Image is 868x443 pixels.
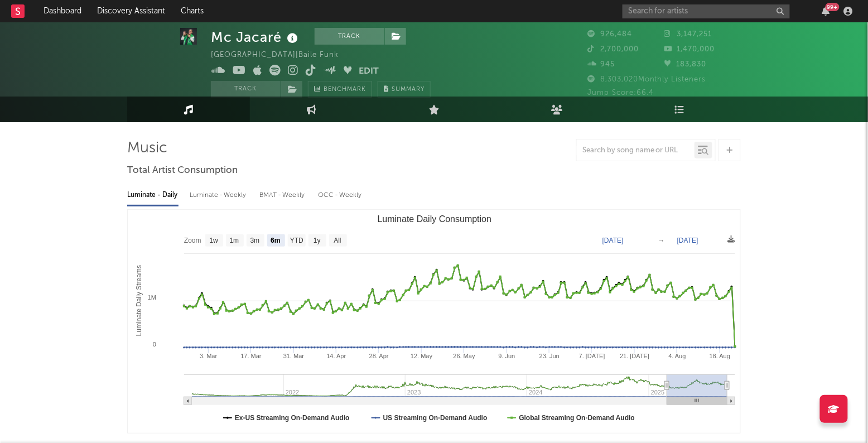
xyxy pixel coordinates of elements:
text: 3. Mar [200,353,218,359]
text: 14. Apr [326,353,346,359]
svg: Luminate Daily Consumption [128,210,741,433]
text: YTD [290,237,303,245]
button: Edit [359,65,379,79]
div: Luminate - Weekly [190,186,248,205]
text: 12. May [411,353,433,359]
text: Zoom [184,237,201,245]
text: 0 [153,341,156,348]
text: All [334,237,341,245]
text: 4. Aug [669,353,686,359]
span: 945 [587,61,615,68]
text: 6m [271,237,280,245]
span: Total Artist Consumption [127,164,238,177]
span: 926,484 [587,31,632,38]
span: 8,303,020 Monthly Listeners [587,76,706,83]
text: 17. Mar [240,353,262,359]
text: 1m [230,237,239,245]
span: 1,470,000 [664,46,715,53]
text: Luminate Daily Consumption [378,214,492,224]
div: OCC - Weekly [318,186,363,205]
div: Mc Jacaré [211,28,301,46]
div: BMAT - Weekly [259,186,307,205]
text: → [658,237,665,244]
text: [DATE] [602,237,624,244]
text: US Streaming On-Demand Audio [383,414,488,422]
button: Summary [378,81,431,98]
text: Luminate Daily Streams [136,265,143,336]
span: 3,147,251 [664,31,712,38]
text: 31. Mar [283,353,305,359]
input: Search by song name or URL [577,146,695,155]
button: Track [315,28,384,45]
button: Track [211,81,281,98]
text: 9. Jun [499,353,515,359]
a: Benchmark [308,81,372,98]
text: 1w [210,237,219,245]
text: 21. [DATE] [620,353,649,359]
text: Global Streaming On-Demand Audio [519,414,635,422]
span: Summary [392,86,425,93]
div: 99 + [826,3,840,11]
span: Benchmark [324,83,366,97]
div: [GEOGRAPHIC_DATA] | Baile Funk [211,49,351,62]
div: Luminate - Daily [127,186,179,205]
text: [DATE] [677,237,698,244]
text: 26. May [454,353,476,359]
text: 7. [DATE] [579,353,605,359]
input: Search for artists [623,4,790,18]
text: 28. Apr [369,353,389,359]
span: 2,700,000 [587,46,639,53]
button: 99+ [822,7,830,16]
text: Ex-US Streaming On-Demand Audio [235,414,350,422]
text: 3m [250,237,260,245]
text: 1M [148,294,156,301]
text: 23. Jun [539,353,560,359]
span: 183,830 [664,61,707,68]
span: Jump Score: 66.4 [587,89,654,97]
text: 18. Aug [710,353,730,359]
text: 1y [314,237,321,245]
